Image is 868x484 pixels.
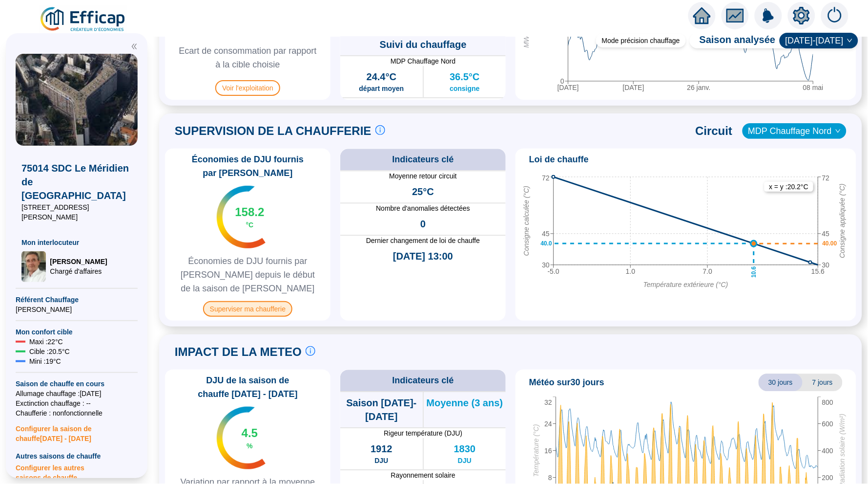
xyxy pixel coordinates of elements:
span: Moyenne (3 ans) [426,396,503,410]
tspan: Température (°C) [533,424,540,477]
span: SUPERVISION DE LA CHAUFFERIE [175,123,372,139]
span: Autres saisons de chauffe [16,451,138,461]
tspan: 32 [544,399,552,407]
span: IMPACT DE LA METEO [175,344,302,360]
span: info-circle [375,125,385,135]
tspan: Température extérieure (°C) [643,281,728,288]
span: Exctinction chauffage : -- [16,398,138,408]
span: 75014 SDC Le Méridien de [GEOGRAPHIC_DATA] [21,161,132,202]
span: départ moyen [359,83,404,93]
span: Mon interlocuteur [21,238,132,247]
span: 25°C [412,185,434,198]
text: 10.6 [750,266,757,278]
text: 40.0 [541,240,553,247]
span: info-circle [306,346,315,356]
span: Configurer la saison de chauffe [DATE] - [DATE] [16,418,138,443]
tspan: Consigne calculée (°C) [523,186,531,256]
tspan: [DATE] [558,84,579,91]
span: 4.5 [242,425,258,441]
tspan: 800 [822,399,834,407]
span: Référent Chauffage [16,295,138,305]
span: down [847,38,853,44]
span: Indicateurs clé [392,374,454,387]
span: Maxi : 22 °C [29,337,63,347]
tspan: 1.0 [626,267,636,275]
span: DJU [458,456,472,465]
img: indicateur températures [217,186,266,248]
span: Mon confort cible [16,327,138,337]
tspan: 8 [548,474,552,482]
span: Configurer les autres saisons de chauffe [16,461,138,483]
img: indicateur températures [217,407,266,469]
text: x = y : 20.2 °C [769,183,809,191]
span: Voir l'exploitation [215,80,280,96]
span: °C [246,220,254,230]
tspan: 600 [822,420,834,428]
span: 7 jours [803,374,843,391]
span: consigne [450,83,479,93]
tspan: 0 [560,77,564,85]
span: [STREET_ADDRESS][PERSON_NAME] [21,202,132,222]
tspan: -5.0 [548,267,559,275]
tspan: 30 [542,261,550,269]
tspan: 24 [544,420,552,428]
span: 36.5°C [450,69,479,83]
span: Météo sur 30 jours [529,375,604,389]
span: Économies de DJU fournis par [PERSON_NAME] depuis le début de la saison de [PERSON_NAME] [169,254,327,295]
span: [PERSON_NAME] [16,305,138,314]
span: Cible : 20.5 °C [29,347,70,356]
tspan: 30 [822,261,830,269]
span: Chargé d'affaires [50,266,107,276]
span: Chaufferie : non fonctionnelle [16,408,138,418]
span: MDP Chauffage Nord [748,124,841,138]
span: down [835,128,841,134]
tspan: 45 [542,230,550,238]
img: efficap energie logo [39,6,127,33]
tspan: Consigne appliquée (°C) [839,184,847,259]
span: Circuit [696,123,733,139]
span: 1912 [371,442,393,456]
span: 24.4°C [367,69,396,83]
span: double-left [131,43,138,50]
tspan: 26 janv. [687,84,711,91]
span: DJU de la saison de chauffe [DATE] - [DATE] [169,374,327,401]
span: Suivi du chauffage [380,37,467,51]
span: Ecart de consommation par rapport à la cible choisie [169,44,327,71]
span: Allumage chauffage : [DATE] [16,389,138,398]
span: Saison analysée [690,33,776,48]
span: [PERSON_NAME] [50,257,107,266]
span: Économies de DJU fournis par [PERSON_NAME] [169,153,327,180]
span: fund [726,7,744,24]
span: Saison [DATE]-[DATE] [340,396,423,423]
img: alerts [821,2,848,29]
span: Rigeur température (DJU) [340,428,506,438]
span: 158.2 [235,204,264,220]
tspan: MWh/DJU [523,16,531,48]
span: Indicateurs clé [392,153,454,166]
span: [DATE] 13:00 [393,249,453,263]
span: Superviser ma chaufferie [203,301,292,317]
tspan: [DATE] [623,84,644,91]
span: 0 [420,217,426,231]
span: MDP Chauffage Sud [340,98,506,108]
img: Chargé d'affaires [21,251,46,283]
span: Rayonnement solaire [340,470,506,480]
span: MDP Chauffage Nord [340,56,506,66]
tspan: 400 [822,447,834,455]
tspan: 16 [544,447,552,455]
text: 40.00 [823,240,837,247]
span: Mini : 19 °C [29,356,61,366]
span: Nombre d'anomalies détectées [340,203,506,213]
span: % [247,441,252,451]
tspan: 08 mai [803,84,824,91]
span: Loi de chauffe [529,153,589,166]
span: Dernier changement de loi de chauffe [340,236,506,245]
tspan: 15.6 [811,267,825,275]
span: 2024-2025 [785,33,852,48]
span: DJU [374,456,388,465]
img: alerts [755,2,782,29]
tspan: 7.0 [703,267,713,275]
span: Moyenne retour circuit [340,171,506,181]
tspan: 200 [822,474,834,482]
span: 30 jours [759,374,803,391]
